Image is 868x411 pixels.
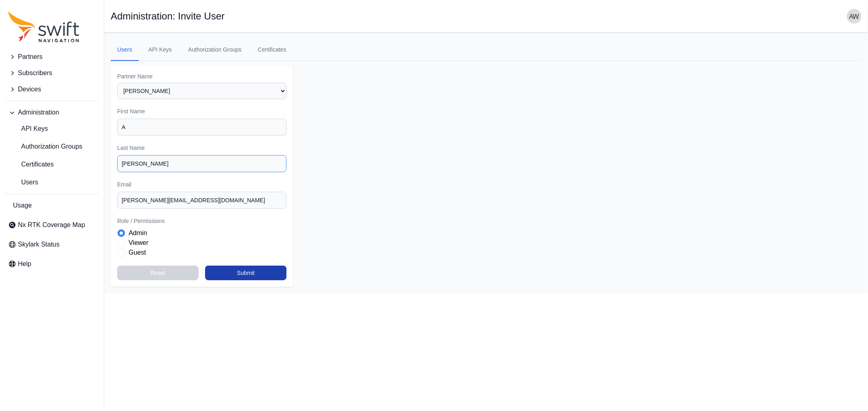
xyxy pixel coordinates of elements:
[18,68,52,78] span: Subscribers
[13,201,32,210] span: Usage
[18,220,85,230] span: Nx RTK Coverage Map
[8,160,54,169] span: Certificates
[5,217,99,233] a: Nx RTK Coverage Map
[142,39,179,61] a: API Keys
[111,11,225,21] h1: Administration: Invite User
[5,138,99,155] a: Authorization Groups
[117,72,286,80] label: Partner Name
[117,228,286,257] div: Role
[5,121,99,137] a: API Keys
[111,39,139,61] a: Users
[18,52,42,62] span: Partners
[18,84,41,94] span: Devices
[5,156,99,173] a: Certificates
[8,177,38,187] span: Users
[5,65,99,81] button: Subscribers
[117,266,199,280] button: Reset
[181,39,248,61] a: Authorization Groups
[18,108,59,117] span: Administration
[847,9,861,24] img: user photo
[18,240,59,249] span: Skylark Status
[129,228,147,238] label: Admin
[117,144,286,152] label: Last Name
[129,238,149,248] label: Viewer
[8,124,48,134] span: API Keys
[18,259,31,269] span: Help
[5,81,99,97] button: Devices
[251,39,293,61] a: Certificates
[117,192,286,209] input: email@address.com
[117,217,286,225] label: Role / Permissions
[117,107,286,115] label: First Name
[205,266,286,280] button: Submit
[117,83,286,99] select: Partner Name
[117,119,286,136] input: First Name
[117,155,286,172] input: Last Name
[5,256,99,272] a: Help
[8,142,82,151] span: Authorization Groups
[5,236,99,253] a: Skylark Status
[5,49,99,65] button: Partners
[117,180,286,188] label: Email
[5,174,99,190] a: Users
[5,197,99,214] a: Usage
[5,104,99,121] button: Administration
[129,248,146,257] label: Guest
